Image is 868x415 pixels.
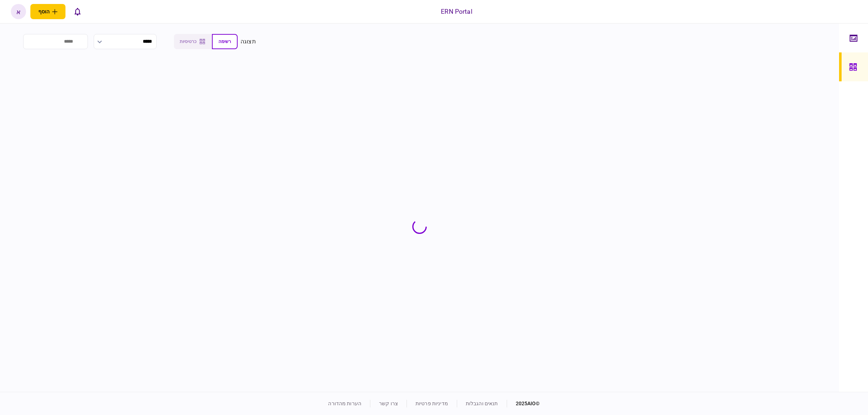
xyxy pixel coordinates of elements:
span: רשימה [218,39,231,44]
div: © 2025 AIO [507,400,540,407]
button: א [11,4,26,19]
a: הערות מהדורה [328,401,361,406]
a: מדיניות פרטיות [416,401,448,406]
button: רשימה [212,34,238,49]
button: כרטיסיות [174,34,212,49]
span: כרטיסיות [180,39,196,44]
a: תנאים והגבלות [466,401,498,406]
a: צרו קשר [379,401,398,406]
div: תצוגה [241,37,256,46]
button: פתח רשימת התראות [70,4,85,19]
button: פתח תפריט להוספת לקוח [30,4,65,19]
div: ERN Portal [441,7,472,16]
